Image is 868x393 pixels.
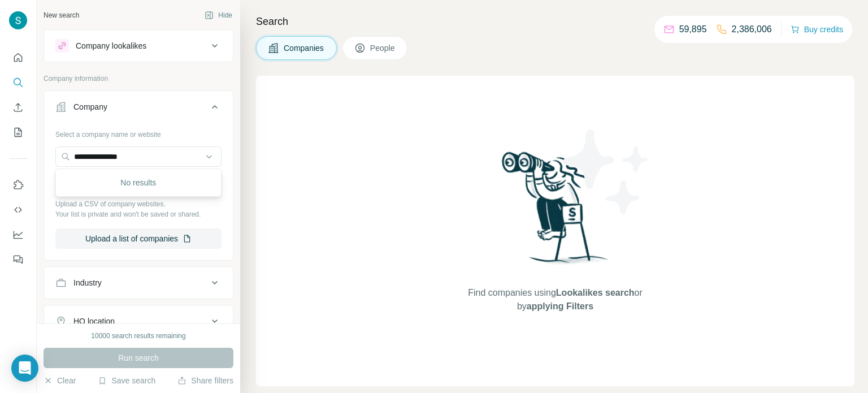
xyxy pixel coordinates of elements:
button: Upload a list of companies [55,228,222,249]
button: Use Surfe API [9,200,27,220]
h4: Search [256,14,854,29]
img: Avatar [9,11,27,29]
button: Search [9,72,27,93]
button: Share filters [177,375,233,386]
div: 10000 search results remaining [91,331,185,341]
img: Surfe Illustration - Stars [555,121,657,223]
img: Surfe Illustration - Woman searching with binoculars [497,149,614,275]
div: Open Intercom Messenger [11,355,38,382]
span: Find companies using or by [465,286,645,313]
p: Upload a CSV of company websites. [55,199,222,209]
div: Select a company name or website [55,125,222,140]
button: Enrich CSV [9,97,27,118]
button: Quick start [9,47,27,68]
p: Company information [44,74,233,84]
div: HQ location [73,316,115,327]
div: New search [44,10,79,20]
button: Company lookalikes [44,32,233,59]
button: Company [44,93,233,125]
div: Company [73,101,107,113]
span: applying Filters [527,301,593,311]
p: Your list is private and won't be saved or shared. [55,209,222,219]
button: My lists [9,122,27,142]
button: Industry [44,269,233,296]
button: Save search [98,375,155,386]
span: Companies [284,42,325,54]
button: Dashboard [9,224,27,245]
p: 59,895 [679,23,707,36]
button: Feedback [9,249,27,270]
button: Buy credits [791,21,843,37]
div: Industry [73,277,102,288]
button: Hide [197,7,240,24]
button: Clear [44,375,76,386]
button: HQ location [44,308,233,335]
button: Use Surfe on LinkedIn [9,175,27,195]
span: People [370,42,396,54]
span: Lookalikes search [556,288,635,297]
div: No results [58,171,219,194]
p: 2,386,006 [732,23,772,36]
div: Company lookalikes [76,40,146,51]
